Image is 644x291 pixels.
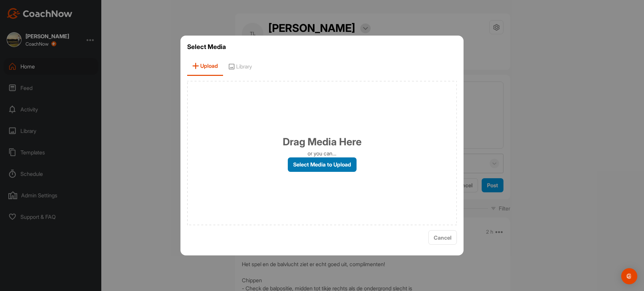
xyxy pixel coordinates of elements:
button: Cancel [428,230,457,245]
label: Select Media to Upload [288,157,357,172]
p: or you can... [308,149,336,157]
span: Library [223,57,257,76]
h1: Drag Media Here [283,134,362,149]
span: Cancel [434,234,451,241]
div: Open Intercom Messenger [621,268,637,284]
span: Upload [187,57,223,76]
h3: Select Media [187,42,457,52]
